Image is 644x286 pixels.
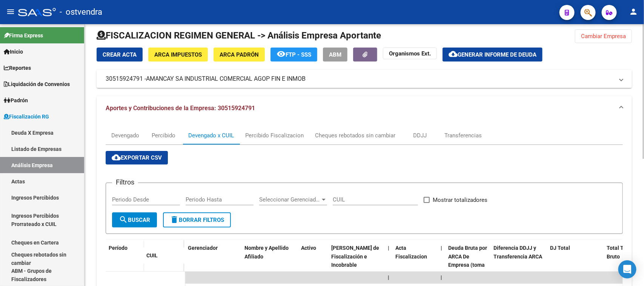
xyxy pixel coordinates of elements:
[493,245,542,260] span: Diferencia DDJJ y Transferencia ARCA
[245,131,304,140] div: Percibido Fiscalizacion
[97,48,143,62] button: Crear Acta
[152,131,176,140] div: Percibido
[106,151,168,165] button: Exportar CSV
[4,48,23,56] span: Inicio
[4,112,49,121] span: Fiscalización RG
[4,31,43,40] span: Firma Express
[449,49,458,58] mat-icon: cloud_download
[112,177,138,188] h3: Filtros
[618,260,636,278] div: Open Intercom Messenger
[6,7,15,16] mat-icon: menu
[220,51,259,58] span: ARCA Padrón
[271,48,317,62] button: FTP - SSS
[106,105,255,112] span: Aportes y Contribuciones de la Empresa: 30515924791
[154,51,202,58] span: ARCA Impuestos
[259,196,320,203] span: Seleccionar Gerenciador
[146,75,306,83] span: AMANCAY SA INDUSTRIAL COMERCIAL AGOP FIN E INMOB
[581,33,626,40] span: Cambiar Empresa
[103,51,137,58] span: Crear Acta
[441,274,442,280] span: |
[4,96,28,105] span: Padrón
[301,245,316,251] span: Activo
[97,96,632,120] mat-expansion-panel-header: Aportes y Contribuciones de la Empresa: 30515924791
[146,252,158,258] span: CUIL
[443,48,543,62] button: Generar informe de deuda
[112,154,162,161] span: Exportar CSV
[60,4,102,20] span: - ostvendra
[329,51,341,58] span: ABM
[550,245,570,251] span: DJ Total
[315,131,395,140] div: Cheques rebotados sin cambiar
[170,217,224,223] span: Borrar Filtros
[413,131,427,140] div: DDJJ
[383,48,437,59] button: Organismos Ext.
[119,217,150,223] span: Buscar
[188,131,234,140] div: Devengado x CUIL
[441,245,442,251] span: |
[244,245,289,260] span: Nombre y Apellido Afiliado
[388,274,389,280] span: |
[188,245,218,251] span: Gerenciador
[575,29,632,43] button: Cambiar Empresa
[323,48,347,62] button: ABM
[106,75,614,83] mat-panel-title: 30515924791 -
[109,245,128,251] span: Período
[433,195,487,205] span: Mostrar totalizadores
[111,131,139,140] div: Devengado
[389,50,431,57] strong: Organismos Ext.
[277,49,286,58] mat-icon: remove_red_eye
[448,245,487,285] span: Deuda Bruta por ARCA De Empresa (toma en cuenta todos los afiliados)
[119,215,128,224] mat-icon: search
[444,131,482,140] div: Transferencias
[106,240,143,272] datatable-header-cell: Período
[97,29,381,42] h1: FISCALIZACION REGIMEN GENERAL -> Análisis Empresa Aportante
[4,80,70,88] span: Liquidación de Convenios
[163,212,231,228] button: Borrar Filtros
[170,215,179,224] mat-icon: delete
[629,7,638,16] mat-icon: person
[112,153,121,162] mat-icon: cloud_download
[458,51,536,58] span: Generar informe de deuda
[4,64,31,72] span: Reportes
[286,51,311,58] span: FTP - SSS
[388,245,389,251] span: |
[97,70,632,88] mat-expansion-panel-header: 30515924791 -AMANCAY SA INDUSTRIAL COMERCIAL AGOP FIN E INMOB
[112,212,157,228] button: Buscar
[214,48,265,62] button: ARCA Padrón
[143,248,185,264] datatable-header-cell: CUIL
[148,48,208,62] button: ARCA Impuestos
[331,245,379,268] span: [PERSON_NAME] de Fiscalización e Incobrable
[395,245,427,260] span: Acta Fiscalizacion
